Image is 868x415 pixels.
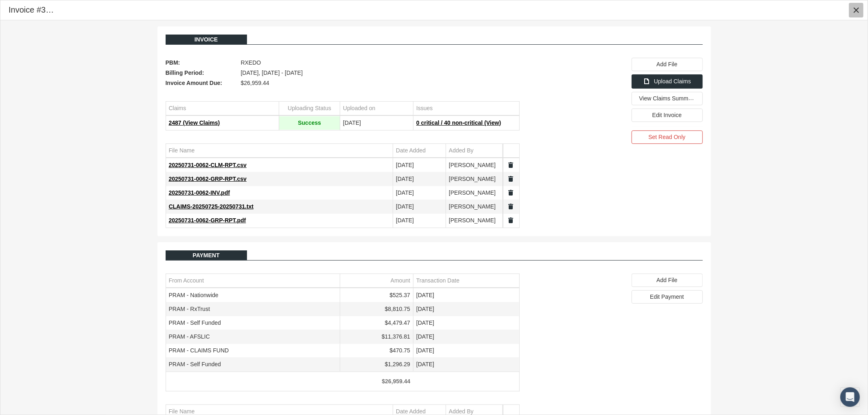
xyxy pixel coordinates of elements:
[340,358,413,372] td: $1,296.29
[279,102,340,115] td: Column Uploading Status
[393,144,446,158] td: Column Date Added
[413,274,519,288] td: Column Transaction Date
[166,102,279,115] td: Column Claims
[166,143,520,228] div: Data grid
[413,358,519,372] td: [DATE]
[632,274,703,287] div: Add File
[446,200,503,214] td: [PERSON_NAME]
[632,290,703,304] div: Edit Payment
[507,189,515,196] a: Split
[652,112,682,118] span: Edit Invoice
[169,277,204,285] div: From Account
[169,217,246,224] span: 20250731-0062-GRP-RPT.pdf
[169,176,247,182] span: 20250731-0062-GRP-RPT.csv
[393,159,446,172] td: [DATE]
[632,58,703,71] div: Add File
[393,200,446,214] td: [DATE]
[166,344,340,358] td: PRAM - CLAIMS FUND
[9,4,55,15] div: Invoice #305
[446,159,503,172] td: [PERSON_NAME]
[241,58,261,68] span: RXEDO
[166,330,340,344] td: PRAM - AFSLIC
[343,104,375,112] div: Uploaded on
[391,277,410,285] div: Amount
[416,277,459,285] div: Transaction Date
[446,214,503,228] td: [PERSON_NAME]
[632,130,703,144] div: Set Read Only
[650,293,684,300] span: Edit Payment
[396,147,426,154] div: Date Added
[340,116,413,130] td: [DATE]
[169,147,195,154] div: File Name
[632,74,703,89] div: Upload Claims
[166,144,393,158] td: Column File Name
[340,316,413,330] td: $4,479.47
[169,162,247,168] span: 20250731-0062-CLM-RPT.csv
[393,214,446,228] td: [DATE]
[166,302,340,316] td: PRAM - RxTrust
[416,120,501,126] span: 0 critical / 40 non-critical (View)
[166,58,237,68] span: PBM:
[169,203,254,210] span: CLAIMS-20250725-20250731.txt
[656,61,677,67] span: Add File
[416,104,433,112] div: Issues
[413,302,519,316] td: [DATE]
[507,217,515,224] a: Split
[166,316,340,330] td: PRAM - Self Funded
[446,172,503,186] td: [PERSON_NAME]
[393,172,446,186] td: [DATE]
[343,378,411,385] div: $26,959.44
[648,134,685,140] span: Set Read Only
[241,68,303,78] span: [DATE], [DATE] - [DATE]
[166,274,520,391] div: Data grid
[840,387,860,407] div: Open Intercom Messenger
[166,274,340,288] td: Column From Account
[340,344,413,358] td: $470.75
[413,289,519,302] td: [DATE]
[288,104,331,112] div: Uploading Status
[195,36,218,43] span: Invoice
[656,277,677,283] span: Add File
[507,175,515,183] a: Split
[340,274,413,288] td: Column Amount
[849,3,864,17] div: Close
[413,102,519,115] td: Column Issues
[340,102,413,115] td: Column Uploaded on
[654,78,691,85] span: Upload Claims
[169,189,230,196] span: 20250731-0062-INV.pdf
[393,186,446,200] td: [DATE]
[632,109,703,122] div: Edit Invoice
[241,78,269,88] span: $26,959.44
[507,161,515,169] a: Split
[169,120,220,126] span: 2487 (View Claims)
[446,144,503,158] td: Column Added By
[279,116,340,130] td: Success
[413,344,519,358] td: [DATE]
[166,101,520,130] div: Data grid
[639,95,697,102] span: View Claims Summary
[340,289,413,302] td: $525.37
[340,330,413,344] td: $11,376.81
[166,358,340,372] td: PRAM - Self Funded
[166,68,237,78] span: Billing Period:
[166,289,340,302] td: PRAM - Nationwide
[446,186,503,200] td: [PERSON_NAME]
[507,203,515,210] a: Split
[413,330,519,344] td: [DATE]
[192,252,219,259] span: Payment
[413,316,519,330] td: [DATE]
[632,92,703,105] div: View Claims Summary
[166,78,237,88] span: Invoice Amount Due:
[340,302,413,316] td: $8,810.75
[449,147,474,154] div: Added By
[169,104,186,112] div: Claims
